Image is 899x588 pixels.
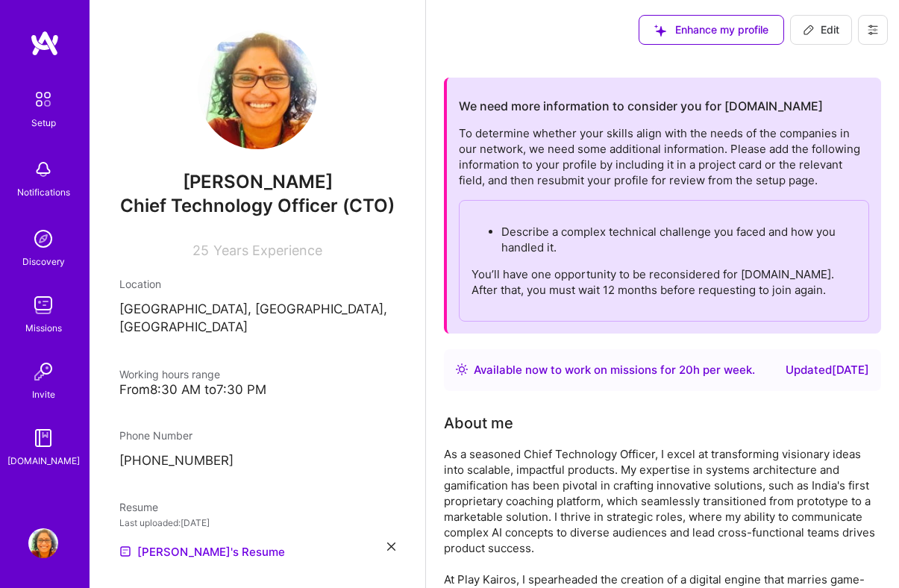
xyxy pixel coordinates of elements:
[28,290,58,320] img: teamwork
[119,515,395,531] div: Last uploaded: [DATE]
[456,363,468,375] img: Availability
[119,429,192,442] span: Phone Number
[387,542,395,551] i: icon Close
[119,452,395,470] p: [PHONE_NUMBER]
[25,320,62,336] div: Missions
[444,412,513,434] div: About me
[119,171,395,193] span: [PERSON_NAME]
[28,154,58,184] img: bell
[119,545,131,557] img: Resume
[459,125,869,322] div: To determine whether your skills align with the needs of the companies in our network, we need so...
[198,30,317,149] img: User Avatar
[28,84,59,115] img: setup
[119,301,395,337] p: [GEOGRAPHIC_DATA], [GEOGRAPHIC_DATA], [GEOGRAPHIC_DATA]
[213,243,322,258] span: Years Experience
[7,453,80,469] div: [DOMAIN_NAME]
[192,243,209,258] span: 25
[22,254,65,269] div: Discovery
[25,528,62,558] a: User Avatar
[28,423,58,453] img: guide book
[17,184,70,200] div: Notifications
[679,363,693,377] span: 20
[119,542,285,560] a: [PERSON_NAME]'s Resume
[28,224,58,254] img: discovery
[119,382,395,398] div: From 8:30 AM to 7:30 PM
[803,22,839,37] span: Edit
[119,276,395,292] div: Location
[472,266,856,298] p: You’ll have one opportunity to be reconsidered for [DOMAIN_NAME]. After that, you must wait 12 mo...
[32,387,55,402] div: Invite
[30,30,60,57] img: logo
[501,224,856,255] p: Describe a complex technical challenge you faced and how you handled it.
[459,99,823,113] h2: We need more information to consider you for [DOMAIN_NAME]
[786,361,869,379] div: Updated [DATE]
[28,528,58,558] img: User Avatar
[790,15,852,45] button: Edit
[119,368,220,381] span: Working hours range
[31,115,56,131] div: Setup
[474,361,755,379] div: Available now to work on missions for h per week .
[119,501,158,513] span: Resume
[120,195,395,216] span: Chief Technology Officer (CTO)
[28,357,58,387] img: Invite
